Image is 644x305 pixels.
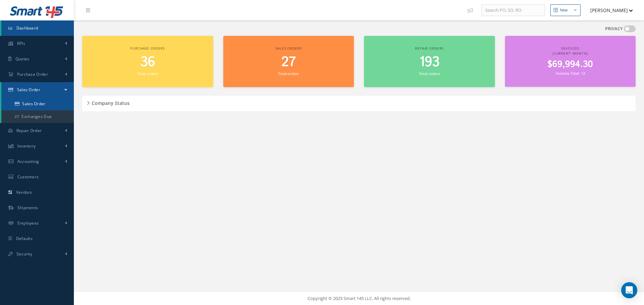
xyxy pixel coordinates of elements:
[550,4,581,16] button: New
[16,251,32,257] span: Security
[505,36,636,87] a: Invoiced (Current Month) $69,994.30 Invoices Total: 13
[275,46,302,51] span: Sales orders
[621,282,637,298] div: Open Intercom Messenger
[17,87,40,93] span: Sales Order
[278,71,299,76] small: Total orders
[547,58,593,71] span: $69,994.30
[1,82,74,98] a: Sales Order
[17,220,39,226] span: Employees
[281,53,296,72] span: 27
[16,25,38,31] span: Dashboard
[415,46,444,51] span: Repair orders
[90,98,130,106] h5: Company Status
[82,36,213,87] a: Purchase orders 36 Total orders
[130,46,165,51] span: Purchase orders
[17,205,38,210] span: Shipments
[1,110,74,123] a: Exchanges Due
[560,7,568,13] div: New
[481,4,545,16] input: Search PO, SO, RO
[605,25,623,32] label: PRIVACY
[223,36,354,87] a: Sales orders 27 Total orders
[16,189,32,195] span: Vendors
[16,128,42,133] span: Repair Order
[137,71,158,76] small: Total orders
[556,71,585,76] small: Invoices Total: 13
[561,46,579,51] span: Invoiced
[17,174,39,180] span: Customers
[584,4,633,17] button: [PERSON_NAME]
[17,41,25,46] span: KPIs
[17,143,36,149] span: Inventory
[553,51,588,56] span: (Current Month)
[364,36,495,87] a: Repair orders 193 Total orders
[1,20,74,36] a: Dashboard
[419,71,440,76] small: Total orders
[15,56,30,62] span: Quotes
[17,71,48,77] span: Purchase Order
[419,53,440,72] span: 193
[140,53,155,72] span: 36
[17,159,39,164] span: Accounting
[16,236,33,241] span: Defaults
[81,295,637,302] div: Copyright © 2025 Smart 145 LLC. All rights reserved.
[1,98,74,110] a: Sales Order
